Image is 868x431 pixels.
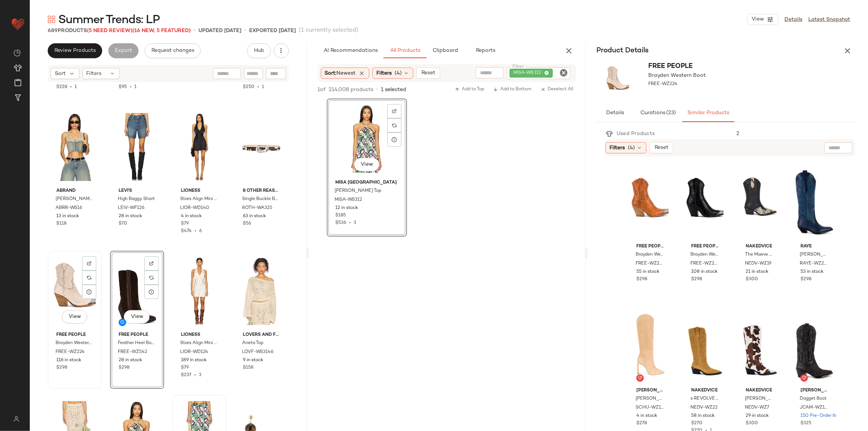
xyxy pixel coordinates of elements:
[636,413,657,419] span: 4 in stock
[181,229,192,234] span: $474
[198,27,241,35] p: updated [DATE]
[432,48,458,54] span: Clipboard
[691,420,702,427] span: $270
[800,396,827,402] span: Dagget Boot
[180,340,217,347] span: Stars Align Mini Dress
[56,196,93,203] span: [PERSON_NAME] Top
[476,48,495,54] span: Reports
[800,420,811,427] span: $325
[687,110,729,116] span: Similar Products
[392,109,397,113] img: svg%3e
[113,109,162,185] img: LEIV-WF126_V1.jpg
[175,253,224,329] img: LIOR-WD124_V1.jpg
[335,197,362,203] span: MISA-WS312
[243,213,266,220] span: 63 in stock
[628,144,635,152] span: (4)
[685,165,725,240] img: FREE-WZ216_V1.jpg
[119,213,142,220] span: 28 in stock
[318,86,326,94] span: 1 of
[745,405,770,411] span: NEDV-WZ7
[237,109,286,185] img: 8OTH-WA325_V1.jpg
[493,87,532,92] span: Add to Bottom
[118,340,155,347] span: Feather Heel Boot
[199,229,202,234] span: 6
[381,86,407,94] span: 1 selected
[243,188,280,194] span: 8 Other Reasons
[243,332,280,338] span: Lovers and Friends
[87,275,91,280] img: svg%3e
[666,110,676,116] span: (23)
[119,85,127,90] span: $95
[9,416,23,422] img: svg%3e
[746,413,769,419] span: 29 in stock
[119,221,127,227] span: $70
[421,70,435,76] span: Reset
[640,110,676,116] span: Curations
[690,405,718,411] span: NEDV-WZ22
[181,213,202,220] span: 4 in stock
[180,205,209,212] span: LIOR-WD140
[795,165,834,240] img: RAYE-WZ2574_V1.jpg
[800,405,828,411] span: JCAM-WZ1084
[800,276,811,283] span: $298
[800,387,828,394] span: [PERSON_NAME]
[181,373,191,378] span: $237
[648,81,677,88] span: FREE-WZ224
[745,396,773,402] span: [PERSON_NAME] Boot
[691,269,718,275] span: 108 in stock
[118,196,155,203] span: High Baggy Short
[630,309,670,384] img: SCHU-WZ1041_V1.jpg
[56,340,93,347] span: Brayden Western Boot
[87,261,91,266] img: svg%3e
[636,252,664,258] span: Brayden Western Boot
[199,373,201,378] span: 3
[181,332,218,338] span: LIONESS
[181,365,189,371] span: $79
[56,357,81,364] span: 116 in stock
[747,14,778,25] button: View
[636,396,664,402] span: [PERSON_NAME] Boot
[124,310,149,324] button: View
[636,420,647,427] span: $278
[690,252,718,258] span: Brayden Western Boot
[127,85,134,90] span: •
[746,387,774,394] span: Nakedvice
[191,373,199,378] span: •
[746,420,758,427] span: $300
[243,357,263,364] span: 9 in stock
[56,221,66,227] span: $118
[242,349,273,356] span: LOVF-WS3146
[13,49,21,57] img: svg%3e
[800,269,824,275] span: 53 in stock
[56,213,79,220] span: 13 in stock
[636,387,664,394] span: [PERSON_NAME]
[325,69,356,77] span: Sort:
[636,405,664,411] span: SCHU-WZ1041
[392,123,397,128] img: svg%3e
[808,16,850,24] a: Latest Snapshot
[329,101,404,177] img: MISA-WS312_V1.jpg
[132,28,191,34] span: (16 New, 5 Featured)
[181,188,218,194] span: LIONESS
[56,205,82,212] span: ABRR-WS16
[56,188,93,194] span: Abrand
[237,253,286,329] img: LOVF-WS3146_V1.jpg
[118,205,144,212] span: LEIV-WF126
[56,349,85,356] span: FREE-WZ224
[56,365,67,371] span: $298
[50,109,99,185] img: ABRR-WS16_V1.jpg
[192,229,199,234] span: •
[389,48,420,54] span: All Products
[68,314,81,320] span: View
[648,72,706,79] span: Brayden Western Boot
[180,196,217,203] span: Stars Align Mini Dress
[48,43,102,58] button: Review Products
[636,260,664,267] span: FREE-WZ214
[262,85,264,90] span: 1
[335,188,381,194] span: [PERSON_NAME] Top
[638,376,642,380] img: svg%3e
[55,70,66,78] span: Sort
[784,16,802,24] a: Details
[181,221,189,227] span: $79
[337,71,356,76] span: Newest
